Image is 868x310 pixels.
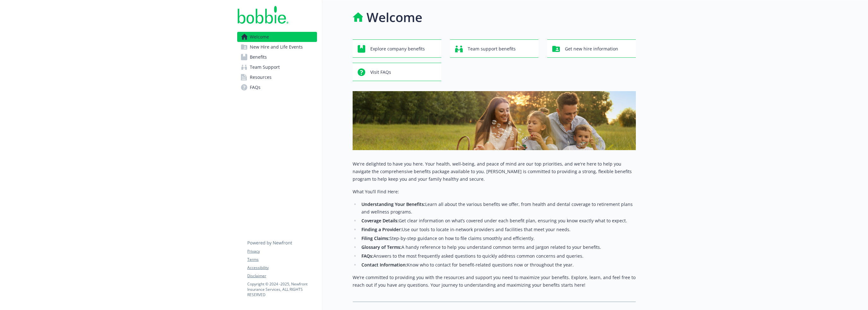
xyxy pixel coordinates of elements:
[360,252,636,260] li: Answers to the most frequently asked questions to quickly address common concerns and queries.
[250,52,267,62] span: Benefits
[237,42,317,52] a: New Hire and Life Events
[360,235,636,242] li: Step-by-step guidance on how to file claims smoothly and efficiently.
[360,226,636,233] li: Use our tools to locate in-network providers and facilities that meet your needs.
[353,39,441,58] button: Explore company benefits
[250,42,303,52] span: New Hire and Life Events
[367,8,422,27] h1: Welcome
[370,66,391,78] span: Visit FAQs
[247,281,317,297] p: Copyright © 2024 - 2025 , Newfront Insurance Services, ALL RIGHTS RESERVED
[361,235,390,241] strong: Filing Claims:
[547,39,636,58] button: Get new hire information
[237,72,317,82] a: Resources
[353,91,636,150] img: overview page banner
[247,257,317,262] a: Terms
[360,261,636,269] li: Know who to contact for benefit-related questions now or throughout the year.
[353,63,441,81] button: Visit FAQs
[360,217,636,225] li: Get clear information on what’s covered under each benefit plan, ensuring you know exactly what t...
[250,32,269,42] span: Welcome
[361,218,399,224] strong: Coverage Details:
[250,72,272,82] span: Resources
[468,43,516,55] span: Team support benefits
[360,201,636,216] li: Learn all about the various benefits we offer, from health and dental coverage to retirement plan...
[247,273,317,279] a: Disclaimer
[237,82,317,92] a: FAQs
[360,243,636,251] li: A handy reference to help you understand common terms and jargon related to your benefits.
[237,52,317,62] a: Benefits
[565,43,618,55] span: Get new hire information
[237,62,317,72] a: Team Support
[247,265,317,271] a: Accessibility
[353,160,636,183] p: We're delighted to have you here. Your health, well-being, and peace of mind are our top prioriti...
[361,253,373,259] strong: FAQs:
[250,82,261,92] span: FAQs
[250,62,280,72] span: Team Support
[361,244,402,250] strong: Glossary of Terms:
[361,226,402,232] strong: Finding a Provider:
[353,274,636,289] p: We’re committed to providing you with the resources and support you need to maximize your benefit...
[450,39,539,58] button: Team support benefits
[247,249,317,254] a: Privacy
[361,201,425,207] strong: Understanding Your Benefits:
[237,32,317,42] a: Welcome
[353,188,636,196] p: What You’ll Find Here:
[361,262,407,268] strong: Contact Information:
[370,43,425,55] span: Explore company benefits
